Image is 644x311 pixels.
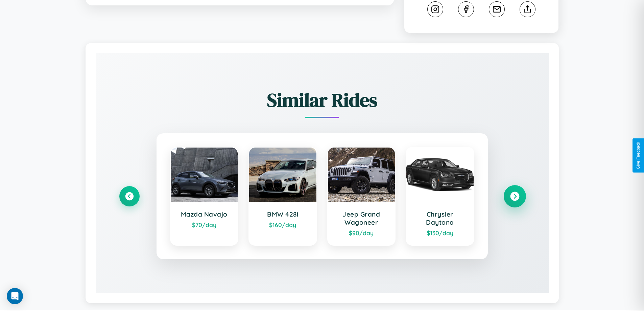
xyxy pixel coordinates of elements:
[335,210,388,226] h3: Jeep Grand Wagoneer
[335,229,388,237] div: $ 90 /day
[119,87,525,113] h2: Similar Rides
[177,210,231,218] h3: Mazda Navajo
[406,147,474,246] a: Chrysler Daytona$130/day
[413,210,467,226] h3: Chrysler Daytona
[248,147,317,246] a: BMW 428i$160/day
[256,210,310,218] h3: BMW 428i
[170,147,239,246] a: Mazda Navajo$70/day
[256,221,310,228] div: $ 160 /day
[327,147,396,246] a: Jeep Grand Wagoneer$90/day
[177,221,231,228] div: $ 70 /day
[636,142,641,169] div: Give Feedback
[7,288,23,304] div: Open Intercom Messenger
[413,229,467,237] div: $ 130 /day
